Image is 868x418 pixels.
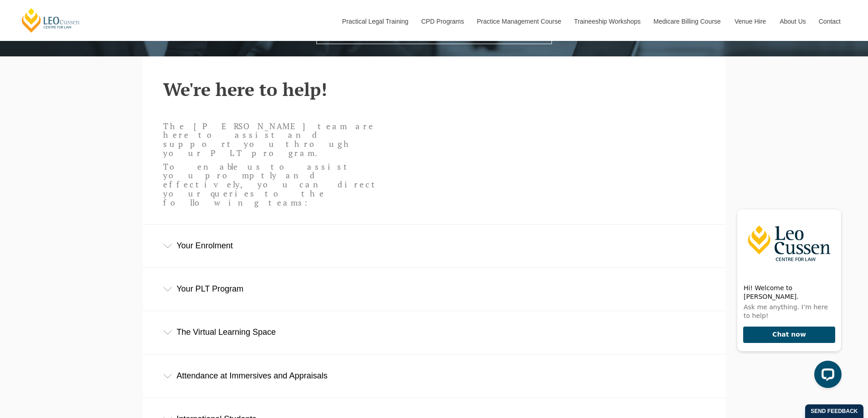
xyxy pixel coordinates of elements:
[143,311,726,353] div: The Virtual Learning Space
[414,2,470,41] a: CPD Programs
[773,2,812,41] a: About Us
[335,2,415,41] a: Practical Legal Training
[567,2,647,41] a: Traineeship Workshops
[729,201,845,395] iframe: LiveChat chat widget
[143,225,726,267] div: Your Enrolment
[812,2,847,41] a: Contact
[163,122,381,158] p: The [PERSON_NAME] team are here to assist and support you through your PLT program.
[470,2,567,41] a: Practice Management Course
[647,2,728,41] a: Medicare Billing Course
[728,2,773,41] a: Venue Hire
[143,268,726,310] div: Your PLT Program
[163,162,381,207] p: To enable us to assist you promptly and effectively, you can direct your queries to the following...
[163,79,705,99] h2: We're here to help!
[21,7,81,33] a: [PERSON_NAME] Centre for Law
[143,355,726,397] div: Attendance at Immersives and Appraisals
